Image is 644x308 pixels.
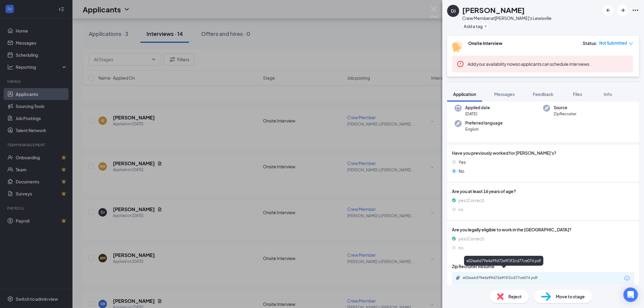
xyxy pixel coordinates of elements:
[508,293,522,300] span: Reject
[458,197,484,204] span: yes (Correct)
[623,275,631,282] svg: Download
[462,15,552,21] div: Crew Member at [PERSON_NAME]'s Lewisville
[603,5,614,16] button: ArrowLeftNew
[462,5,525,15] h1: [PERSON_NAME]
[458,206,463,213] span: no
[451,8,456,14] div: DJ
[465,111,490,117] span: [DATE]
[458,235,484,242] span: yes (Correct)
[453,91,476,97] span: Application
[617,5,628,16] button: ArrowRight
[533,91,553,97] span: Feedback
[459,159,466,165] span: Yes
[465,105,490,111] span: Applied date
[452,150,556,156] span: Have you previously worked for [PERSON_NAME]'s?
[459,168,464,174] span: No
[554,111,576,117] span: ZipRecruiter
[468,61,516,67] button: Add your availability now
[463,275,547,280] div: e02ea6d79e4a99d72e9f3f2cd77ce074.pdf
[465,120,503,126] span: Preferred language
[456,275,460,280] svg: Paperclip
[556,293,585,300] span: Move to stage
[465,126,503,132] span: English
[457,60,464,68] svg: Error
[458,244,463,251] span: no
[452,263,495,270] span: Zip Recruiter Resume
[464,256,543,266] div: e02ea6d79e4a99d72e9f3f2cd77ce074.pdf
[573,91,582,97] span: Files
[599,40,627,46] span: Not Submitted
[456,275,553,281] a: Paperclipe02ea6d79e4a99d72e9f3f2cd77ce074.pdf
[452,226,634,233] span: Are you legally eligible to work in the [GEOGRAPHIC_DATA]?
[604,91,612,97] span: Info
[623,287,638,302] div: Open Intercom Messenger
[468,61,591,67] span: so applicants can schedule interviews.
[452,188,634,195] span: Are you at least 16 years of age?
[468,40,502,46] b: Onsite Interview
[619,7,626,14] svg: ArrowRight
[462,23,489,29] button: PlusAdd a tag
[605,7,612,14] svg: ArrowLeftNew
[494,91,515,97] span: Messages
[583,40,598,46] div: Status :
[632,7,639,14] svg: Ellipses
[484,24,488,28] svg: Plus
[629,42,633,46] span: down
[554,105,576,111] span: Source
